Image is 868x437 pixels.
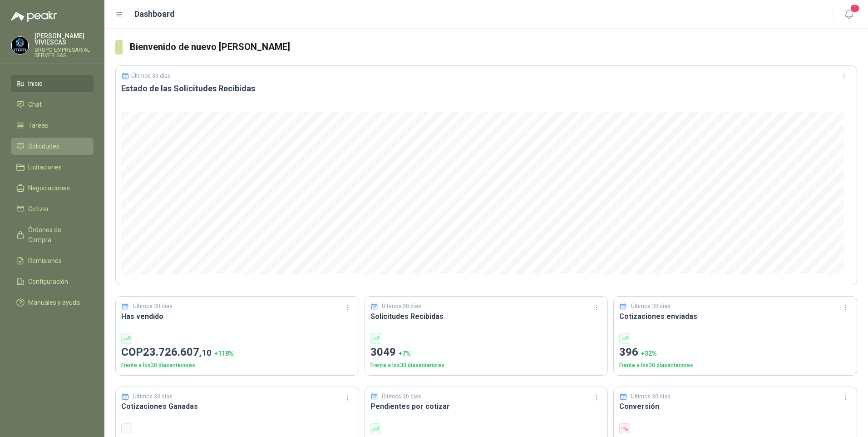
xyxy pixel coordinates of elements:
[850,4,860,13] span: 1
[841,6,857,23] button: 1
[28,79,43,89] span: Inicio
[399,350,411,357] span: + 7 %
[370,311,602,322] h3: Solicitudes Recibidas
[121,423,132,434] div: -
[121,311,353,322] h3: Has vendido
[28,225,85,245] span: Órdenes de Compra
[134,8,175,20] h1: Dashboard
[619,361,851,370] p: Frente a los 30 días anteriores
[11,179,94,197] a: Negociaciones
[28,204,49,214] span: Cotizar
[370,361,602,370] p: Frente a los 30 días anteriores
[11,138,94,155] a: Solicitudes
[619,401,851,412] h3: Conversión
[28,277,68,287] span: Configuración
[631,302,671,311] p: Últimos 30 días
[121,401,353,412] h3: Cotizaciones Ganadas
[28,99,42,109] span: Chat
[631,392,671,401] p: Últimos 30 días
[121,344,353,361] p: COP
[11,200,94,218] a: Cotizar
[619,311,851,322] h3: Cotizaciones enviadas
[35,33,94,45] p: [PERSON_NAME] VIVIESCAS
[11,252,94,269] a: Remisiones
[28,120,48,130] span: Tareas
[28,256,62,266] span: Remisiones
[370,401,602,412] h3: Pendientes por cotizar
[11,11,57,22] img: Logo peakr
[121,83,851,94] h3: Estado de las Solicitudes Recibidas
[133,302,173,311] p: Últimos 30 días
[28,141,59,151] span: Solicitudes
[11,75,94,92] a: Inicio
[641,350,657,357] span: + 32 %
[28,162,62,172] span: Licitaciones
[214,350,234,357] span: + 118 %
[11,294,94,311] a: Manuales y ayuda
[35,47,94,58] p: GRUPO EMPRESARIAL SERVER SAS
[133,392,173,401] p: Últimos 30 días
[11,117,94,134] a: Tareas
[199,348,212,358] span: ,10
[11,273,94,290] a: Configuración
[28,298,80,308] span: Manuales y ayuda
[11,96,94,113] a: Chat
[131,73,171,79] p: Últimos 30 días
[130,40,857,54] h3: Bienvenido de nuevo [PERSON_NAME]
[11,37,29,54] img: Company Logo
[121,361,353,370] p: Frente a los 30 días anteriores
[11,159,94,176] a: Licitaciones
[382,302,421,311] p: Últimos 30 días
[28,183,70,193] span: Negociaciones
[143,346,212,358] span: 23.726.607
[619,344,851,361] p: 396
[370,344,602,361] p: 3049
[382,392,421,401] p: Últimos 30 días
[11,221,94,248] a: Órdenes de Compra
